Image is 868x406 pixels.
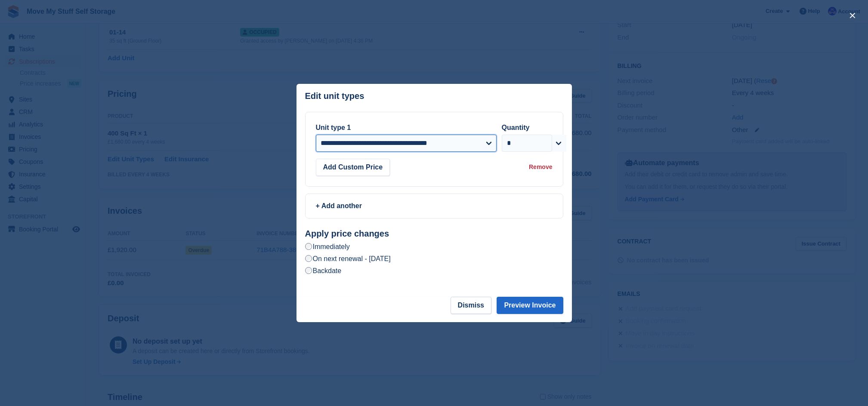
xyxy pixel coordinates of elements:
input: Backdate [305,267,312,274]
button: close [846,9,859,22]
label: Unit type 1 [316,124,351,131]
strong: Apply price changes [305,229,389,238]
label: On next renewal - [DATE] [305,254,391,263]
button: Dismiss [451,297,491,314]
button: Preview Invoice [497,297,563,314]
label: Backdate [305,266,342,275]
label: Immediately [305,242,350,251]
p: Edit unit types [305,91,364,101]
div: Remove [529,163,552,172]
input: On next renewal - [DATE] [305,255,312,262]
a: + Add another [305,194,563,218]
div: + Add another [316,201,553,211]
input: Immediately [305,243,312,250]
label: Quantity [502,124,530,131]
button: Add Custom Price [316,159,390,176]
